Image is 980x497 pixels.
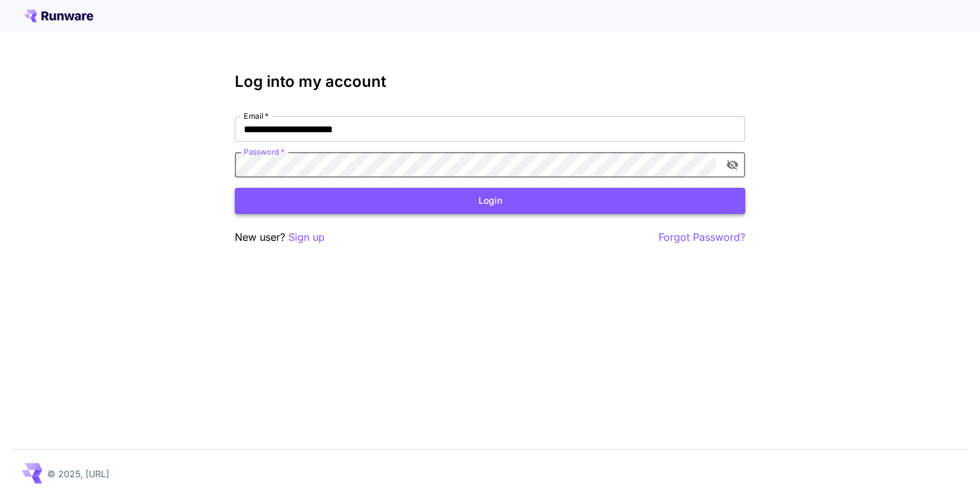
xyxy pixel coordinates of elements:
[235,73,745,91] h3: Log into my account
[235,229,325,245] p: New user?
[658,229,745,245] button: Forgot Password?
[244,146,285,157] label: Password
[244,111,269,121] label: Email
[288,229,325,245] button: Sign up
[235,188,745,214] button: Login
[47,467,109,480] p: © 2025, [URL]
[721,153,744,176] button: toggle password visibility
